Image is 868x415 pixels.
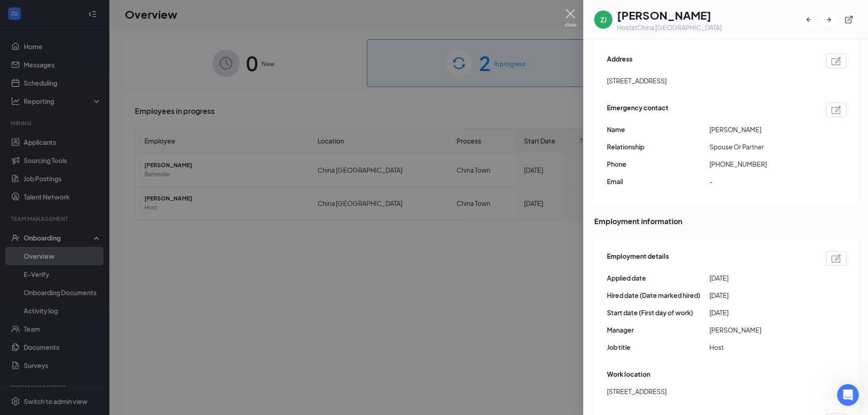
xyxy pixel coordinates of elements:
[607,54,632,68] span: Address
[607,386,667,396] span: [STREET_ADDRESS]
[837,384,859,406] iframe: Intercom live chat
[709,176,812,186] span: -
[607,159,709,169] span: Phone
[709,142,812,152] span: Spouse Or Partner
[709,124,812,134] span: [PERSON_NAME]
[607,251,669,266] span: Employment details
[607,325,709,335] span: Manager
[607,142,709,152] span: Relationship
[824,15,833,24] svg: ArrowRight
[841,11,857,28] button: ExternalLink
[607,273,709,283] span: Applied date
[709,159,812,169] span: [PHONE_NUMBER]
[804,15,813,24] svg: ArrowLeftNew
[821,11,837,28] button: ArrowRight
[607,369,650,379] span: Work location
[607,307,709,318] span: Start date (First day of work)
[607,102,668,117] span: Emergency contact
[607,124,709,134] span: Name
[617,23,722,32] div: Host at China [GEOGRAPHIC_DATA]
[594,215,858,227] span: Employment information
[709,273,812,283] span: [DATE]
[607,76,667,86] span: [STREET_ADDRESS]
[607,290,709,300] span: Hired date (Date marked hired)
[801,11,817,28] button: ArrowLeftNew
[607,176,709,186] span: Email
[601,15,606,24] div: ZJ
[709,307,812,318] span: [DATE]
[709,325,812,335] span: [PERSON_NAME]
[709,342,812,352] span: Host
[607,342,709,352] span: Job title
[709,290,812,300] span: [DATE]
[617,7,722,23] h1: [PERSON_NAME]
[844,15,853,24] svg: ExternalLink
